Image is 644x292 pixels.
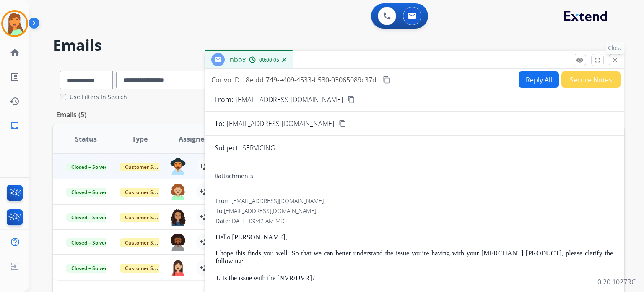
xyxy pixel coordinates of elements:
span: Closed – Solved [66,188,113,197]
span: Customer Support [120,188,174,197]
span: 0 [215,172,218,180]
button: Secure Notes [561,71,621,88]
mat-icon: content_copy [339,120,346,127]
mat-icon: history [10,96,20,106]
span: Assignee [179,134,208,144]
button: Reply All [519,71,559,88]
p: 1. Is the issue with the [NVR/DVR]? [216,274,613,283]
mat-icon: person_add [200,212,210,222]
p: SERVICING [242,143,275,153]
p: To: [215,118,224,129]
h2: Emails [53,37,624,54]
span: Closed – Solved [66,213,113,222]
span: Closed – Solved [66,238,113,247]
mat-icon: person_add [200,161,210,171]
mat-icon: content_copy [383,76,390,84]
img: agent-avatar [170,158,186,175]
span: Customer Support [120,264,174,273]
p: From: [215,95,233,105]
span: Closed – Solved [66,264,113,273]
span: 8ebbb749-e409-4533-b530-03065089c37d [246,75,377,84]
span: Customer Support [120,163,174,171]
mat-icon: list_alt [10,72,20,82]
mat-icon: content_copy [348,96,355,103]
button: Close [609,54,621,66]
span: [EMAIL_ADDRESS][DOMAIN_NAME] [224,207,316,215]
span: Inbox [228,55,246,64]
div: Date: [216,217,613,225]
span: [DATE] 09:42 AM MDT [230,217,288,225]
mat-icon: person_add [200,237,210,247]
p: Hello [PERSON_NAME], [216,234,613,241]
div: From: [216,197,613,205]
mat-icon: home [10,47,20,58]
img: agent-avatar [170,183,186,200]
span: Customer Support [120,213,174,222]
p: Subject: [215,143,240,153]
img: avatar [3,12,26,35]
span: Closed – Solved [66,163,113,171]
mat-icon: person_add [200,187,210,197]
span: [EMAIL_ADDRESS][DOMAIN_NAME] [227,118,334,129]
p: 0.20.1027RC [597,277,636,287]
mat-icon: fullscreen [594,56,601,64]
p: Emails (5) [53,110,90,120]
mat-icon: close [611,56,619,64]
span: Type [132,134,148,144]
div: To: [216,207,613,215]
img: agent-avatar [170,208,186,226]
mat-icon: remove_red_eye [576,56,584,64]
span: Customer Support [120,238,174,247]
mat-icon: person_add [200,263,210,273]
span: 00:00:05 [259,57,279,63]
p: Close [606,42,625,54]
label: Use Filters In Search [70,93,127,101]
p: Convo ID: [211,75,241,85]
mat-icon: inbox [10,121,20,131]
p: I hope this finds you well. So that we can better understand the issue you’re having with your [M... [216,250,613,265]
img: agent-avatar [170,259,186,276]
img: agent-avatar [170,234,186,251]
span: [EMAIL_ADDRESS][DOMAIN_NAME] [231,197,324,205]
span: Status [75,134,97,144]
div: attachments [215,172,253,180]
p: [EMAIL_ADDRESS][DOMAIN_NAME] [236,95,343,105]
